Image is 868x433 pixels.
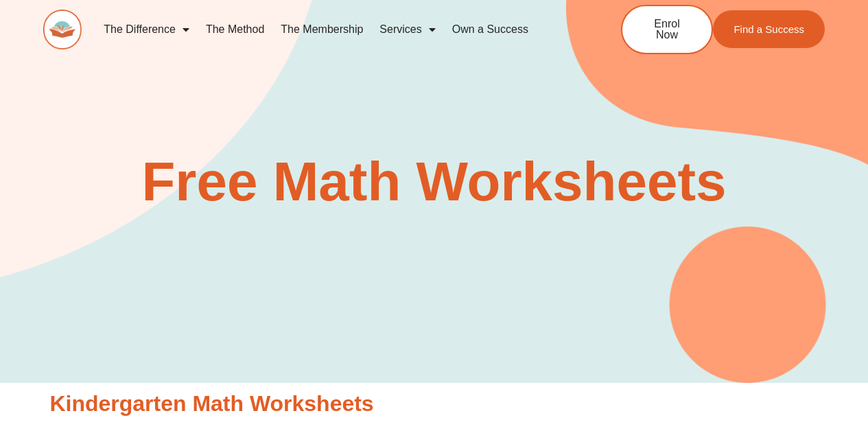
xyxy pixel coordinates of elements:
[272,14,371,45] a: The Membership
[95,14,198,45] a: The Difference
[43,154,825,209] h2: Free Math Worksheets
[444,14,537,45] a: Own a Success
[734,24,804,34] span: Find a Success
[371,14,443,45] a: Services
[713,10,825,48] a: Find a Success
[621,5,713,54] a: Enrol Now
[95,14,576,45] nav: Menu
[50,390,819,419] h2: Kindergarten Math Worksheets
[198,14,272,45] a: The Method
[643,19,691,40] span: Enrol Now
